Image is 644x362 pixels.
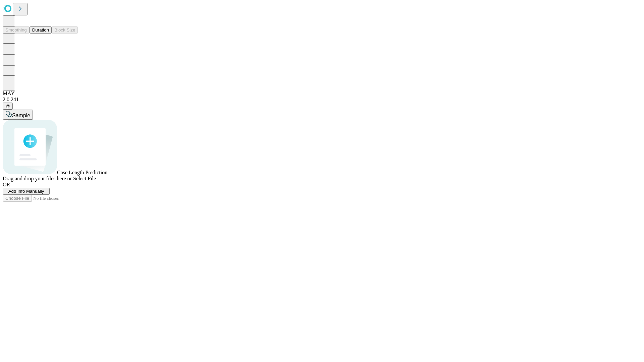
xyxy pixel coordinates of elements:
[12,113,30,118] span: Sample
[52,26,78,34] button: Block Size
[3,103,13,110] button: @
[3,188,50,195] button: Add Info Manually
[3,176,72,181] span: Drag and drop your files here or
[8,189,44,194] span: Add Info Manually
[57,170,107,175] span: Case Length Prediction
[3,90,641,97] div: MAY
[3,110,33,120] button: Sample
[3,26,30,34] button: Smoothing
[3,182,10,187] span: OR
[3,97,641,103] div: 2.0.241
[30,26,52,34] button: Duration
[5,104,10,109] span: @
[73,176,96,181] span: Select File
